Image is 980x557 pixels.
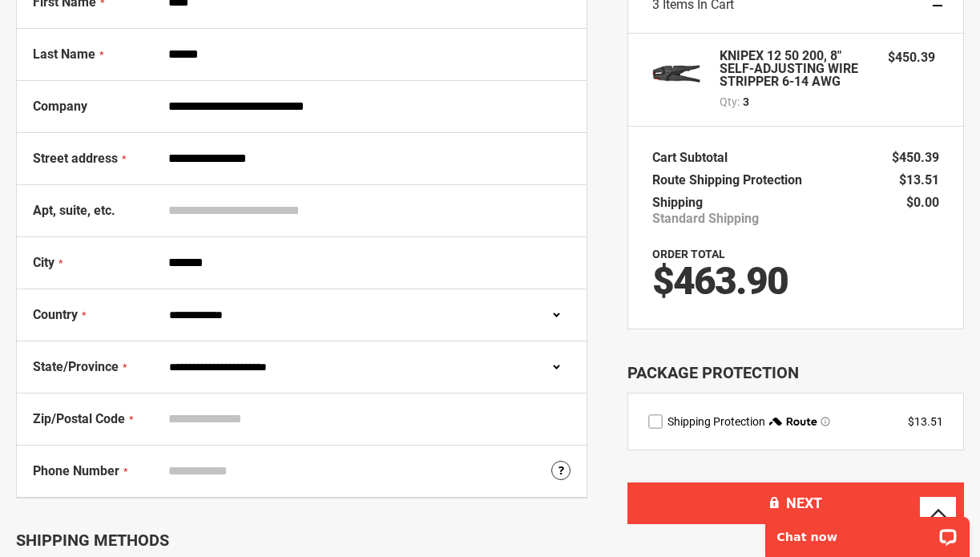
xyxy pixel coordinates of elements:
span: Next [786,494,822,511]
span: Phone Number [33,463,119,478]
strong: Order Total [652,248,725,260]
span: 3 [743,94,749,110]
span: Shipping Protection [667,415,765,428]
span: Apt, suite, etc. [33,203,115,218]
strong: KNIPEX 12 50 200, 8" SELF-ADJUSTING WIRE STRIPPER 6-14 AWG [720,50,872,88]
span: Zip/Postal Code [33,411,125,426]
iframe: LiveChat chat widget [755,507,980,557]
span: $450.39 [892,150,939,165]
span: Street address [33,151,118,166]
span: Last Name [33,46,95,62]
span: Shipping [652,195,703,210]
span: Company [33,99,87,114]
div: route shipping protection selector element [648,414,943,430]
span: Country [33,307,78,322]
th: Route Shipping Protection [652,169,810,192]
span: Qty [720,95,737,108]
span: City [33,255,54,270]
div: Shipping Methods [16,531,587,550]
span: Standard Shipping [652,211,759,227]
button: Next [627,482,964,524]
img: KNIPEX 12 50 200, 8" SELF-ADJUSTING WIRE STRIPPER 6-14 AWG [652,50,700,98]
span: $0.00 [906,195,939,210]
span: State/Province [33,359,119,374]
div: $13.51 [908,414,943,430]
span: Learn more [821,417,830,426]
th: Cart Subtotal [652,147,736,169]
span: $13.51 [899,172,939,188]
span: $450.39 [888,50,935,65]
span: $463.90 [652,258,788,304]
div: Package Protection [627,361,964,385]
